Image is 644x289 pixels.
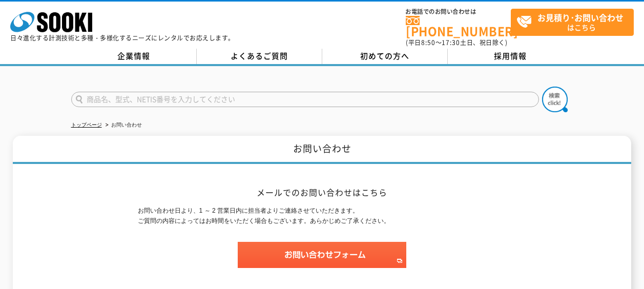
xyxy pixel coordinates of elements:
[138,187,507,198] h2: メールでのお問い合わせはこちら
[537,11,624,24] strong: お見積り･お問い合わせ
[360,50,409,61] span: 初めての方へ
[138,205,507,227] p: お問い合わせ日より、1 ～ 2 営業日内に担当者よりご連絡させていただきます。 ご質問の内容によってはお時間をいただく場合もございます。あらかじめご了承ください。
[71,49,197,64] a: 企業情報
[103,120,142,131] li: お問い合わせ
[238,242,406,268] img: お問い合わせフォーム
[442,38,460,47] span: 17:30
[238,259,406,266] a: お問い合わせフォーム
[10,35,235,41] p: 日々進化する計測技術と多種・多様化するニーズにレンタルでお応えします。
[516,9,633,35] span: はこちら
[421,38,435,47] span: 8:50
[542,87,568,112] img: btn_search.png
[322,49,448,64] a: 初めての方へ
[71,122,102,128] a: トップページ
[406,9,511,15] span: お電話でのお問い合わせは
[13,136,631,164] h1: お問い合わせ
[406,38,507,47] span: (平日 ～ 土日、祝日除く)
[197,49,322,64] a: よくあるご質問
[511,9,634,36] a: お見積り･お問い合わせはこちら
[406,16,511,37] a: [PHONE_NUMBER]
[71,92,539,107] input: 商品名、型式、NETIS番号を入力してください
[448,49,573,64] a: 採用情報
